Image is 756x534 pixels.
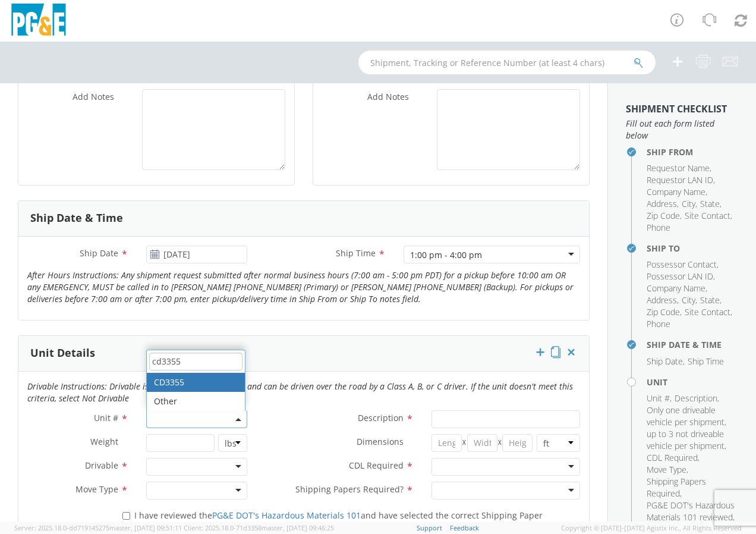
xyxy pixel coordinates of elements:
li: , [700,198,722,210]
img: pge-logo-06675f144f4cfa6a6814.png [9,4,68,39]
li: , [682,294,697,306]
span: City [682,198,695,209]
li: , [700,294,722,306]
span: Unit # [94,412,118,423]
h3: Ship Date & Time [30,212,123,224]
li: , [647,476,735,500]
li: , [647,452,700,464]
li: , [647,356,685,367]
input: Shipment, Tracking or Reference Number (at least 4 chars) [358,51,656,74]
span: Site Contact [685,306,730,318]
h4: Ship Date & Time [647,340,738,349]
span: Zip Code [647,210,680,221]
strong: Shipment Checklist [626,102,727,115]
span: Fill out each form listed below [626,118,738,142]
a: Feedback [450,523,479,532]
span: Shipping Papers Required? [295,483,404,495]
i: Drivable Instructions: Drivable is a unit that is roadworthy and can be driven over the road by a... [27,381,573,404]
span: CDL Required [647,452,698,463]
li: , [647,392,672,404]
h4: Ship From [647,147,738,156]
span: I have reviewed the and have selected the correct Shipping Paper requirement for each unit to be ... [134,510,543,533]
span: Only one driveable vehicle per shipment, up to 3 not driveable vehicle per shipment [647,404,726,451]
span: PG&E DOT's Hazardous Materials 101 reviewed [647,500,735,523]
li: , [647,198,679,210]
span: Phone [647,318,670,329]
span: Dimensions [357,436,404,447]
span: Possessor Contact [647,259,717,270]
li: , [647,294,679,306]
span: State [700,294,720,306]
li: , [647,210,682,222]
span: Possessor LAN ID [647,271,713,282]
span: Client: 2025.18.0-71d3358 [184,523,334,532]
li: , [685,306,732,318]
span: Copyright © [DATE]-[DATE] Agistix Inc., All Rights Reserved [561,523,742,533]
span: Address [647,198,677,209]
span: City [682,294,695,306]
span: Add Notes [73,91,114,102]
h4: Ship To [647,244,738,253]
div: 1:00 pm - 4:00 pm [410,249,482,261]
li: , [647,186,707,198]
li: , [647,282,707,294]
span: Unit # [647,392,670,404]
span: Drivable [85,460,118,471]
li: , [647,162,711,174]
span: State [700,198,720,209]
span: Ship Time [688,356,724,367]
span: master, [DATE] 09:51:11 [109,523,182,532]
li: , [647,306,682,318]
span: Company Name [647,282,705,294]
span: Description [358,412,404,423]
li: , [675,392,719,404]
span: Ship Time [336,247,376,259]
span: Add Notes [367,91,409,102]
span: master, [DATE] 09:46:25 [262,523,334,532]
li: , [682,198,697,210]
span: Requestor LAN ID [647,174,713,186]
li: , [647,404,735,452]
span: CDL Required [349,460,404,471]
span: Company Name [647,186,705,197]
h4: Unit [647,378,738,387]
span: Weight [90,436,118,447]
input: I have reviewed thePG&E DOT's Hazardous Materials 101and have selected the correct Shipping Paper... [122,512,130,520]
span: Site Contact [685,210,730,221]
a: PG&E DOT's Hazardous Materials 101 [212,510,361,521]
li: Other [147,392,245,411]
span: X [462,434,467,452]
span: Ship Date [80,247,118,259]
span: Shipping Papers Required [647,476,706,499]
li: , [647,259,719,271]
input: Width [467,434,497,452]
input: Height [502,434,533,452]
span: Requestor Name [647,162,710,174]
li: , [647,500,735,523]
a: Support [417,523,442,532]
li: CD3355 [147,373,245,392]
span: Zip Code [647,306,680,318]
li: , [647,464,688,476]
h3: Unit Details [30,347,95,359]
i: After Hours Instructions: Any shipment request submitted after normal business hours (7:00 am - 5... [27,269,574,304]
li: , [647,271,715,282]
input: Length [431,434,462,452]
span: X [497,434,503,452]
span: Move Type [647,464,686,475]
span: Move Type [75,483,118,495]
span: Ship Date [647,356,683,367]
span: Address [647,294,677,306]
span: Phone [647,222,670,233]
li: , [685,210,732,222]
span: Description [675,392,717,404]
span: Server: 2025.18.0-dd719145275 [14,523,182,532]
li: , [647,174,715,186]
